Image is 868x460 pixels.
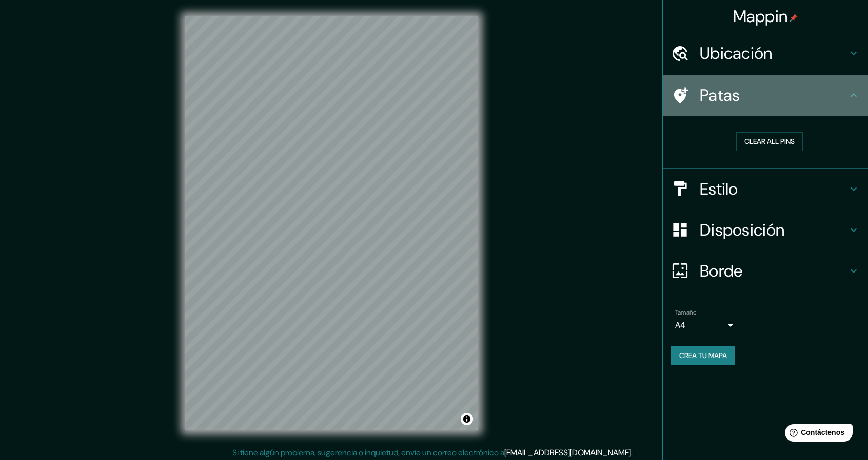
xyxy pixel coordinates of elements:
font: . [633,447,634,458]
canvas: Mapa [185,16,478,430]
div: Ubicación [663,33,868,74]
font: Patas [700,85,740,106]
font: Crea tu mapa [679,351,727,360]
a: [EMAIL_ADDRESS][DOMAIN_NAME] [504,447,631,458]
font: Si tiene algún problema, sugerencia o inquietud, envíe un correo electrónico a [232,447,504,458]
font: A4 [675,320,685,330]
font: Ubicación [700,43,773,64]
button: Activar o desactivar atribución [461,413,473,425]
div: Estilo [663,169,868,210]
font: . [631,447,633,458]
div: Disposición [663,210,868,250]
font: Estilo [700,178,738,200]
font: Borde [700,260,743,282]
font: Mappin [733,6,788,27]
div: Patas [663,75,868,116]
iframe: Lanzador de widgets de ayuda [777,420,857,449]
button: Clear all pins [736,132,803,151]
button: Crea tu mapa [671,346,735,365]
font: . [634,447,636,458]
font: Disposición [700,219,784,241]
div: Borde [663,250,868,291]
font: Tamaño [675,308,696,317]
div: A4 [675,317,737,333]
img: pin-icon.png [790,14,798,22]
